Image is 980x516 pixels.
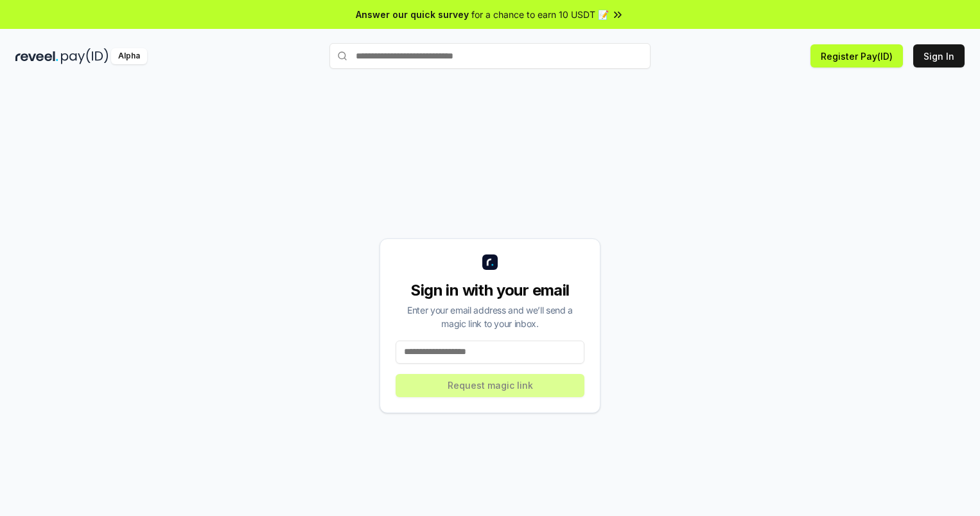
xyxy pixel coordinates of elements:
div: Sign in with your email [396,280,584,301]
span: for a chance to earn 10 USDT 📝 [471,8,609,21]
div: Enter your email address and we’ll send a magic link to your inbox. [396,303,584,330]
button: Sign In [913,44,965,67]
button: Register Pay(ID) [810,44,903,67]
div: Alpha [111,48,147,64]
span: Answer our quick survey [356,8,469,21]
img: reveel_dark [15,48,58,64]
img: logo_small [482,254,498,270]
img: pay_id [61,48,109,64]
